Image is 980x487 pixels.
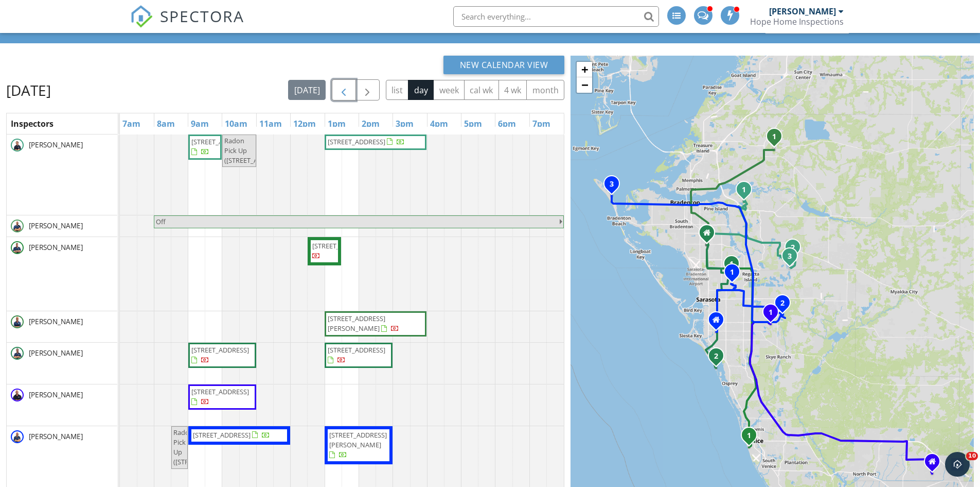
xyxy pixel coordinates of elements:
[749,435,755,441] div: 616 Gardenia Dr, Venice, FL 34285
[764,18,850,35] a: Calendar Settings
[328,345,385,355] span: [STREET_ADDRESS]
[453,6,659,27] input: Search everything...
[742,187,746,194] i: 1
[355,79,380,100] button: Next day
[769,6,836,16] div: [PERSON_NAME]
[27,140,85,150] span: [PERSON_NAME]
[11,220,24,232] img: eric.jpg
[188,115,211,132] a: 9am
[732,263,738,270] div: 4940 Habana Dr, Sarasota, FL 34235
[495,115,519,132] a: 6pm
[191,137,249,146] span: [STREET_ADDRESS]
[328,137,385,146] span: [STREET_ADDRESS]
[461,115,485,132] a: 5pm
[288,80,326,100] button: [DATE]
[222,115,250,132] a: 10am
[716,356,722,362] div: 8779 Midnight Pass Rd 506 H, Sarasota, FL 34242
[530,115,553,132] a: 7pm
[729,261,734,268] i: 1
[191,345,249,355] span: [STREET_ADDRESS]
[526,80,564,100] button: month
[782,303,789,309] div: 8904 Bernini Pl, Sarasota, FL 34240
[27,316,85,327] span: [PERSON_NAME]
[791,244,795,251] i: 2
[325,115,348,132] a: 1pm
[747,432,751,440] i: 1
[312,241,370,250] span: [STREET_ADDRESS]
[120,115,143,132] a: 7am
[730,269,734,276] i: 1
[328,314,385,333] span: [STREET_ADDRESS][PERSON_NAME]
[707,232,713,239] div: 6497 Parkland Dr Unit F, Sarasota FL 34243
[790,256,796,262] div: 16210 Baycross Dr, Lakewood Ranch, FL 34202
[11,389,24,401] img: jerry.jpg
[27,431,85,442] span: [PERSON_NAME]
[716,320,722,326] div: 2641 Austin Street, Sarasota Florida 34231
[393,115,416,132] a: 3pm
[732,272,738,278] div: 3048 Highlands Bridge Rd, Sarasota, FL 34235
[11,430,24,443] img: william.png
[27,242,85,253] span: [PERSON_NAME]
[11,315,24,328] img: chris.jpg
[408,80,434,100] button: day
[577,62,592,77] a: Zoom in
[771,312,777,318] div: 4108 Carriage Way , Sarasota, FL 34241
[27,390,85,400] span: [PERSON_NAME]
[193,430,251,440] span: [STREET_ADDRESS]
[27,221,85,231] span: [PERSON_NAME]
[11,347,24,360] img: shaun_b.jpg
[744,189,750,195] div: 7591 Camden Harbour Dr, Bradenton, FL 34212
[191,387,249,396] span: [STREET_ADDRESS]
[154,115,177,132] a: 8am
[386,80,409,100] button: list
[332,79,356,100] button: Previous day
[772,133,776,141] i: 1
[932,461,938,467] div: 5326 FARMINGTON AVE, North Port Florida 34288
[612,183,618,190] div: 507 59th St, Holmes Beach, FL 34217
[156,217,166,226] span: Off
[291,115,318,132] a: 12pm
[130,5,153,28] img: The Best Home Inspection Software - Spectora
[769,309,773,316] i: 1
[793,247,799,253] div: 16609 Berwick Terrace, Bradenton, FL 34202
[130,14,244,36] a: SPECTORA
[257,115,284,132] a: 11am
[780,300,785,307] i: 2
[714,353,718,360] i: 2
[443,56,565,74] button: New Calendar View
[464,80,499,100] button: cal wk
[774,136,780,142] div: 13513 Heartwood Wy, Parrish, FL 34219
[329,430,387,449] span: [STREET_ADDRESS][PERSON_NAME]
[160,5,244,27] span: SPECTORA
[11,241,24,254] img: nick.jpg
[11,139,24,152] img: justin.jpg
[765,19,849,33] div: Calendar Settings
[224,136,286,165] span: Radon Pick Up ([STREET_ADDRESS])
[498,80,527,100] button: 4 wk
[11,118,54,129] span: Inspectors
[577,77,592,93] a: Zoom out
[427,115,451,132] a: 4pm
[173,428,235,467] span: Radon Pick Up ([STREET_ADDRESS])
[945,452,970,477] iframe: Intercom live chat
[788,253,792,260] i: 3
[433,80,465,100] button: week
[750,16,844,27] div: Hope Home Inspections
[6,80,51,100] h2: [DATE]
[610,181,614,188] i: 3
[966,452,978,460] span: 10
[359,115,382,132] a: 2pm
[27,348,85,358] span: [PERSON_NAME]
